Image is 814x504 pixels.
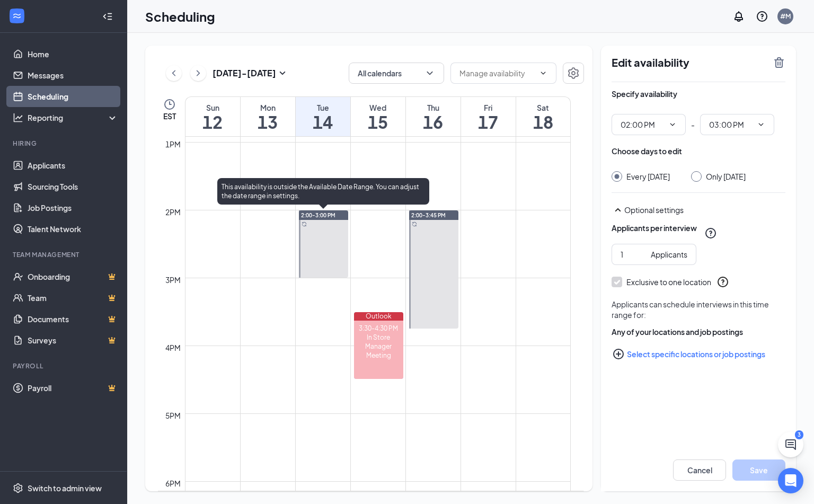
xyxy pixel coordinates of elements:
div: Any of your locations and job postings [612,326,785,337]
div: Switch to admin view [28,483,102,493]
svg: ChevronLeft [169,67,179,79]
svg: PlusCircle [612,348,625,360]
div: Applicants can schedule interviews in this time range for: [612,299,785,320]
h1: 14 [296,113,350,131]
a: DocumentsCrown [28,308,118,330]
a: Applicants [28,155,118,176]
svg: ChevronDown [757,120,765,129]
div: This availability is outside the Available Date Range. You can adjust the date range in settings. [217,178,429,205]
div: Tue [296,102,350,113]
button: Cancel [673,459,726,481]
svg: Analysis [13,112,23,123]
a: October 16, 2025 [406,97,461,136]
svg: SmallChevronUp [612,204,624,216]
svg: WorkstreamLogo [12,11,22,21]
svg: Sync [302,222,307,227]
h1: 12 [185,113,240,131]
a: TeamCrown [28,287,118,308]
a: Messages [28,65,118,86]
a: Home [28,43,118,65]
svg: Collapse [102,11,113,22]
h1: 17 [461,113,516,131]
a: SurveysCrown [28,330,118,351]
div: - [612,114,785,135]
svg: SmallChevronDown [276,67,289,79]
a: PayrollCrown [28,377,118,399]
h1: 13 [241,113,295,131]
h2: Edit availability [612,56,766,69]
svg: Sync [412,222,417,227]
div: 1pm [163,138,183,150]
div: Specify availability [612,89,677,99]
svg: Settings [567,67,580,79]
div: Choose days to edit [612,146,682,156]
div: 2pm [163,206,183,218]
svg: QuestionInfo [756,10,768,23]
svg: ChevronDown [539,69,547,77]
svg: ChevronDown [424,68,435,78]
a: October 13, 2025 [241,97,295,136]
input: Manage availability [459,67,535,79]
h1: 16 [406,113,461,131]
div: Reporting [28,112,119,123]
div: Applicants per interview [612,223,697,233]
button: All calendarsChevronDown [349,63,444,84]
div: Hiring [13,139,116,148]
div: Sun [185,102,240,113]
div: Wed [351,102,405,113]
div: 3pm [163,274,183,286]
div: Optional settings [612,204,785,216]
h3: [DATE] - [DATE] [213,67,276,79]
div: Fri [461,102,516,113]
div: Thu [406,102,461,113]
a: October 17, 2025 [461,97,516,136]
div: Only [DATE] [706,171,746,182]
div: Mon [241,102,295,113]
svg: QuestionInfo [704,227,717,240]
span: EST [163,111,176,121]
svg: Settings [13,483,23,493]
a: Sourcing Tools [28,176,118,197]
div: Optional settings [624,205,785,215]
a: OnboardingCrown [28,266,118,287]
button: Settings [563,63,584,84]
div: Every [DATE] [626,171,670,182]
a: October 18, 2025 [516,97,571,136]
h1: Scheduling [145,7,215,25]
div: Exclusive to one location [626,277,711,287]
div: 5pm [163,410,183,421]
svg: ChevronRight [193,67,203,79]
a: Job Postings [28,197,118,218]
a: October 15, 2025 [351,97,405,136]
span: 2:00-3:45 PM [411,211,446,219]
svg: ChevronDown [668,120,677,129]
a: October 12, 2025 [185,97,240,136]
div: Team Management [13,250,116,259]
button: Save [732,459,785,481]
button: Select specific locations or job postingsPlusCircle [612,343,785,365]
svg: QuestionInfo [716,276,729,288]
button: ChatActive [778,432,803,457]
a: Talent Network [28,218,118,240]
button: ChevronLeft [166,65,182,81]
div: #M [780,12,791,21]
div: 4pm [163,342,183,353]
svg: TrashOutline [773,56,785,69]
div: 3 [795,430,803,439]
div: Sat [516,102,571,113]
a: October 14, 2025 [296,97,350,136]
h1: 18 [516,113,571,131]
button: ChevronRight [190,65,206,81]
div: Payroll [13,361,116,370]
div: Open Intercom Messenger [778,468,803,493]
svg: Notifications [732,10,745,23]
div: 6pm [163,478,183,489]
h1: 15 [351,113,405,131]
a: Scheduling [28,86,118,107]
span: 2:00-3:00 PM [301,211,335,219]
div: Outlook [354,312,403,321]
div: 3:30-4:30 PM [354,324,403,333]
svg: ChatActive [784,438,797,451]
svg: Clock [163,98,176,111]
